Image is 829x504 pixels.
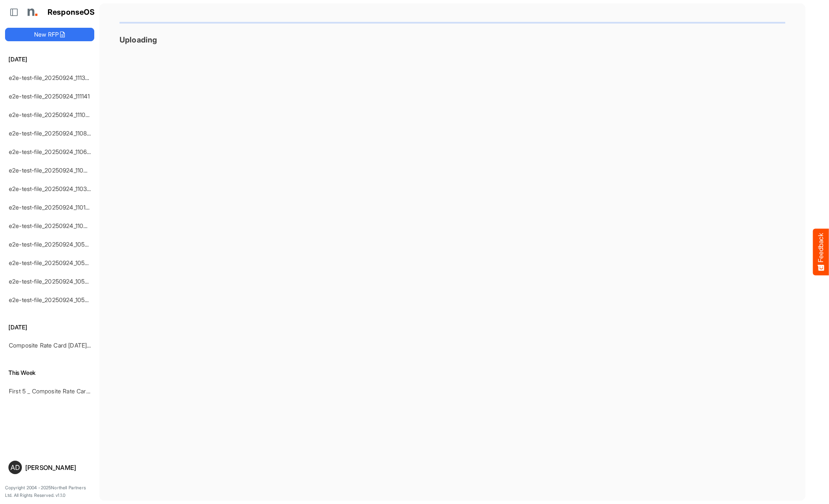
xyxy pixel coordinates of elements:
[9,185,94,192] a: e2e-test-file_20250924_110305
[9,278,94,285] a: e2e-test-file_20250924_105318
[9,259,95,266] a: e2e-test-file_20250924_105529
[9,148,94,155] a: e2e-test-file_20250924_110646
[23,4,40,21] img: Northell
[48,8,95,17] h1: ResponseOS
[25,464,91,471] div: [PERSON_NAME]
[5,28,94,41] button: New RFP
[9,222,94,229] a: e2e-test-file_20250924_110035
[9,387,118,395] a: First 5 _ Composite Rate Card [DATE] (2)
[5,368,94,377] h6: This Week
[5,55,94,64] h6: [DATE]
[9,241,94,248] a: e2e-test-file_20250924_105914
[9,342,109,349] a: Composite Rate Card [DATE]_smaller
[9,130,94,137] a: e2e-test-file_20250924_110803
[5,323,94,332] h6: [DATE]
[5,484,94,499] p: Copyright 2004 - 2025 Northell Partners Ltd. All Rights Reserved. v 1.1.0
[11,464,20,471] span: AD
[9,167,94,174] a: e2e-test-file_20250924_110422
[9,296,95,303] a: e2e-test-file_20250924_105226
[813,229,829,276] button: Feedback
[9,111,93,118] a: e2e-test-file_20250924_111033
[9,204,93,211] a: e2e-test-file_20250924_110146
[9,93,90,100] a: e2e-test-file_20250924_111141
[9,74,92,81] a: e2e-test-file_20250924_111359
[120,35,785,44] h3: Uploading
